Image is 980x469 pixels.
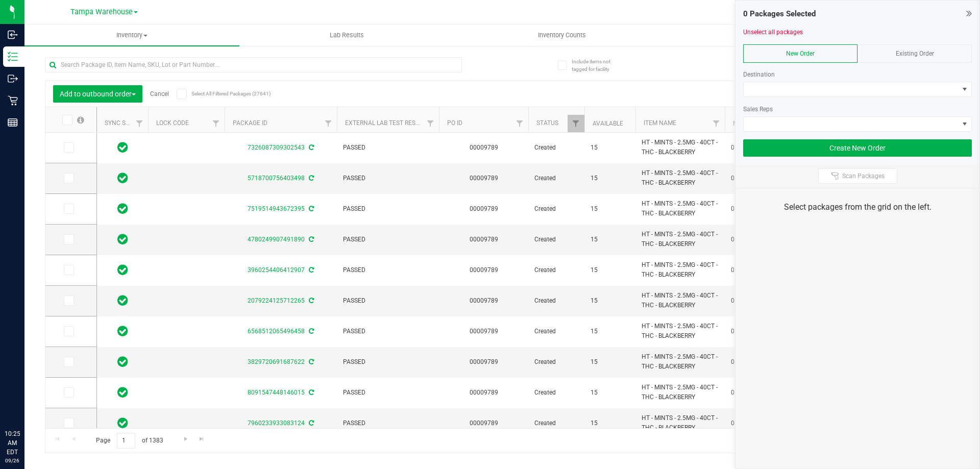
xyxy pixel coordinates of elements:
button: Add to outbound order [53,85,142,103]
span: In Sync [117,140,128,155]
span: Scan Packages [842,172,885,180]
span: In Sync [117,385,128,400]
button: Create New Order [743,139,972,157]
span: Inventory [24,31,239,40]
a: Status [536,119,558,127]
span: Lab Results [316,31,378,40]
inline-svg: Outbound [8,73,18,84]
span: HT - MINTS - 2.5MG - 40CT - THC - BLACKBERRY [642,322,719,341]
span: Created [534,357,578,367]
span: 15 [591,143,629,153]
span: PASSED [343,388,433,398]
span: Add to outbound order [60,90,136,98]
span: In Sync [117,232,128,246]
span: HT - MINTS - 2.5MG - 40CT - THC - BLACKBERRY [642,413,719,433]
span: Sync from Compliance System [307,266,314,274]
span: Inventory Counts [524,31,600,40]
span: HT - MINTS - 2.5MG - 40CT - THC - BLACKBERRY [642,291,719,310]
span: In Sync [117,263,128,277]
a: Lock Code [156,119,189,127]
span: Created [534,388,578,398]
span: 15 [591,235,629,244]
a: 3829720691687622 [248,358,305,365]
inline-svg: Reports [8,117,18,128]
span: HT - MINTS - 2.5MG - 40CT - THC - BLACKBERRY [642,138,719,157]
a: 7326087309302543 [248,144,305,151]
a: Available [593,120,623,127]
a: 00009789 [470,175,498,182]
a: Lab Results [239,24,454,46]
a: Sync Status [105,119,144,127]
span: Sync from Compliance System [307,389,314,396]
p: 09/26 [5,457,20,464]
span: 0 [731,174,770,183]
inline-svg: Retail [8,95,18,106]
span: Created [534,265,578,275]
a: PO ID [447,119,462,127]
button: Scan Packages [818,168,897,184]
a: 2079224125712265 [248,297,305,304]
span: Created [534,143,578,153]
span: Page of 1383 [87,433,171,449]
a: Non-Available [733,120,778,127]
div: Select packages from the grid on the left. [748,201,967,213]
span: Created [534,327,578,336]
a: 6568512065496458 [248,328,305,335]
span: In Sync [117,324,128,338]
a: Go to the last page [194,433,209,447]
span: Existing Order [896,50,934,57]
span: New Order [786,50,815,57]
span: PASSED [343,143,433,153]
span: HT - MINTS - 2.5MG - 40CT - THC - BLACKBERRY [642,168,719,188]
a: 00009789 [470,328,498,335]
span: Sync from Compliance System [307,175,314,182]
a: 7519514943672395 [248,205,305,212]
span: In Sync [117,416,128,430]
a: 8091547448146015 [248,389,305,396]
span: HT - MINTS - 2.5MG - 40CT - THC - BLACKBERRY [642,383,719,402]
span: Sync from Compliance System [307,144,314,151]
span: Sync from Compliance System [307,205,314,212]
span: PASSED [343,357,433,367]
span: HT - MINTS - 2.5MG - 40CT - THC - BLACKBERRY [642,230,719,249]
a: 00009789 [470,389,498,396]
span: 15 [591,418,629,428]
a: 00009789 [470,236,498,243]
a: 00009789 [470,297,498,304]
a: Package ID [233,119,267,127]
span: Sync from Compliance System [307,419,314,427]
a: 00009789 [470,358,498,365]
span: 0 [731,388,770,398]
span: Select all records on this page [77,116,84,124]
span: Destination [743,71,775,78]
span: 0 [731,265,770,275]
span: HT - MINTS - 2.5MG - 40CT - THC - BLACKBERRY [642,260,719,280]
span: 0 [731,143,770,153]
span: In Sync [117,293,128,308]
span: Sync from Compliance System [307,328,314,335]
a: 3960254406412907 [248,266,305,274]
a: Filter [131,115,148,132]
span: 0 [731,327,770,336]
span: PASSED [343,235,433,244]
span: 0 [731,235,770,244]
span: Sync from Compliance System [307,297,314,304]
inline-svg: Inbound [8,30,18,40]
span: In Sync [117,355,128,369]
span: 0 [731,204,770,214]
a: Filter [320,115,337,132]
span: HT - MINTS - 2.5MG - 40CT - THC - BLACKBERRY [642,352,719,372]
a: 00009789 [470,266,498,274]
a: Filter [208,115,225,132]
a: Inventory [24,24,239,46]
span: Created [534,418,578,428]
span: PASSED [343,418,433,428]
span: 15 [591,388,629,398]
span: Select All Filtered Packages (27641) [191,91,242,96]
span: PASSED [343,265,433,275]
a: 00009789 [470,144,498,151]
inline-svg: Inventory [8,52,18,62]
iframe: Resource center [10,387,41,418]
a: External Lab Test Result [345,119,425,127]
span: 15 [591,265,629,275]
